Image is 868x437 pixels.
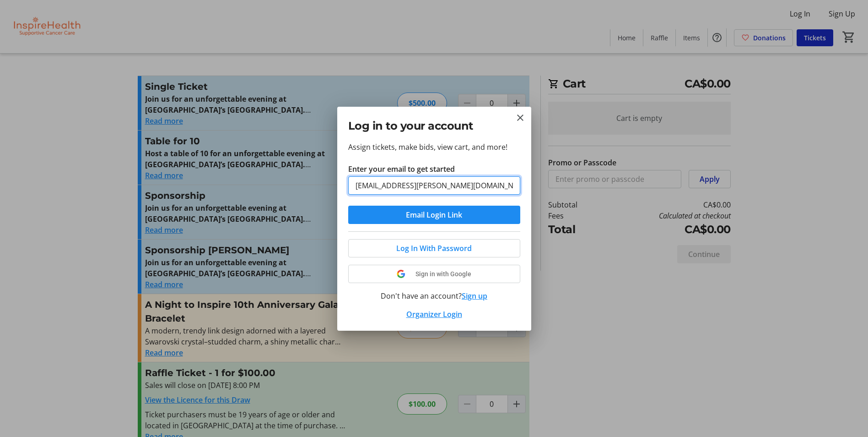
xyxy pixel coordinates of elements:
span: Log In With Password [396,243,472,254]
button: Close [515,112,526,123]
div: Don't have an account? [348,290,520,301]
span: Sign in with Google [415,270,471,278]
span: Email Login Link [406,209,462,220]
h2: Log in to your account [348,118,520,134]
input: Email Address [348,176,520,195]
button: Sign in with Google [348,265,520,283]
a: Organizer Login [406,309,462,319]
button: Log In With Password [348,239,520,257]
label: Enter your email to get started [348,164,455,175]
button: Sign up [462,290,487,301]
p: Assign tickets, make bids, view cart, and more! [348,142,520,153]
button: Email Login Link [348,206,520,224]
